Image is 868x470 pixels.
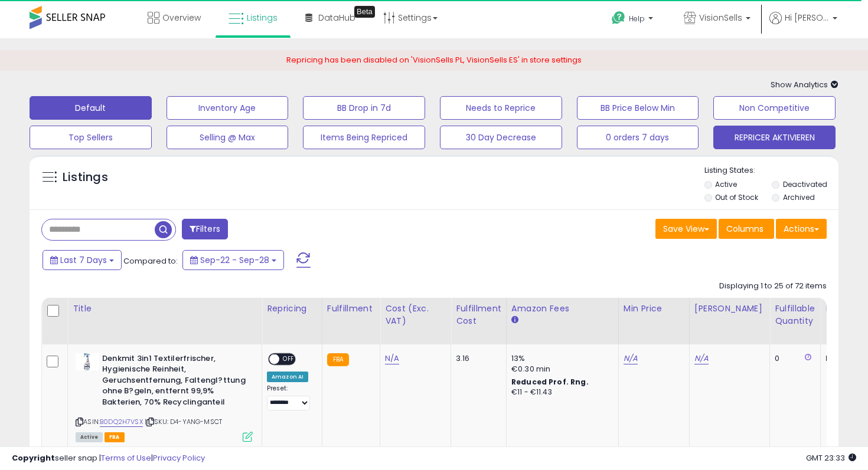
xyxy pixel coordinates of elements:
[775,353,811,364] div: 0
[713,96,836,120] button: Non Competitive
[726,223,763,235] span: Columns
[303,96,425,120] button: BB Drop in 7d
[101,452,151,464] a: Terms of Use
[602,2,665,38] a: Help
[279,354,298,364] span: OFF
[354,6,375,18] div: Tooltip anchor
[785,12,829,24] span: Hi [PERSON_NAME]
[73,303,257,315] div: Title
[167,126,289,149] button: Selling @ Max
[76,432,103,442] span: All listings currently available for purchase on Amazon
[267,384,313,411] div: Preset:
[655,219,717,239] button: Save View
[105,432,125,442] span: FBA
[167,96,289,120] button: Inventory Age
[704,165,839,176] p: Listing States:
[30,126,152,149] button: Top Sellers
[776,219,827,239] button: Actions
[385,303,446,327] div: Cost (Exc. VAT)
[76,353,99,370] img: 31K4TIGSPRL._SL40_.jpg
[123,255,178,267] span: Compared to:
[43,250,122,270] button: Last 7 Days
[162,12,201,24] span: Overview
[577,126,699,149] button: 0 orders 7 days
[286,54,582,65] span: Repricing has been disabled on 'VisionSells PL, VisionSells ES' in store settings
[713,126,836,149] button: REPRICER AKTIVIEREN
[456,303,501,327] div: Fulfillment Cost
[624,353,638,364] a: N/A
[611,11,626,25] i: Get Help
[267,372,308,382] div: Amazon AI
[511,303,614,315] div: Amazon Fees
[715,192,758,202] label: Out of Stock
[511,353,609,364] div: 13%
[60,254,107,266] span: Last 7 Days
[30,96,152,120] button: Default
[806,452,856,464] span: 2025-10-6 23:33 GMT
[769,12,837,38] a: Hi [PERSON_NAME]
[783,179,827,189] label: Deactivated
[511,387,609,397] div: €11 - €11.43
[694,303,765,315] div: [PERSON_NAME]
[182,219,228,239] button: Filters
[182,250,284,270] button: Sep-22 - Sep-28
[511,364,609,374] div: €0.30 min
[318,12,355,24] span: DataHub
[577,96,699,120] button: BB Price Below Min
[719,281,827,292] div: Displaying 1 to 25 of 72 items
[153,452,205,464] a: Privacy Policy
[629,14,645,24] span: Help
[200,254,269,266] span: Sep-22 - Sep-28
[719,219,774,239] button: Columns
[12,452,55,464] strong: Copyright
[775,303,815,327] div: Fulfillable Quantity
[327,303,375,315] div: Fulfillment
[385,353,399,364] a: N/A
[102,353,246,411] b: Denkmit 3in1 Textilerfrischer, Hygienische Reinheit, Geruchsentfernung, Faltengl?ttung ohne B?gel...
[303,126,425,149] button: Items Being Repriced
[440,96,562,120] button: Needs to Reprice
[771,79,838,90] span: Show Analytics
[267,303,317,315] div: Repricing
[699,12,742,24] span: VisionSells
[12,453,205,464] div: seller snap | |
[247,12,278,24] span: Listings
[456,353,497,364] div: 3.16
[63,169,108,186] h5: Listings
[440,126,562,149] button: 30 Day Decrease
[327,353,349,366] small: FBA
[511,315,518,326] small: Amazon Fees.
[76,353,253,441] div: ASIN:
[145,417,222,426] span: | SKU: D4-YANG-MSCT
[100,417,143,427] a: B0DQ2H7VSX
[624,303,684,315] div: Min Price
[694,353,709,364] a: N/A
[511,377,589,387] b: Reduced Prof. Rng.
[715,179,737,189] label: Active
[783,192,815,202] label: Archived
